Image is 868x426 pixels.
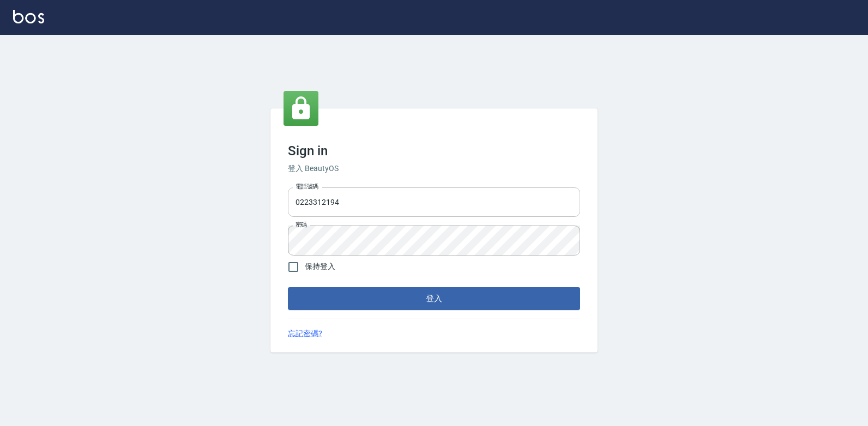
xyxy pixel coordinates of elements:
label: 密碼 [296,221,307,229]
span: 保持登入 [305,261,335,272]
h3: Sign in [288,143,580,159]
img: Logo [13,10,44,23]
label: 電話號碼 [296,182,318,191]
a: 忘記密碼? [288,328,322,339]
h6: 登入 BeautyOS [288,163,580,174]
button: 登入 [288,287,580,310]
